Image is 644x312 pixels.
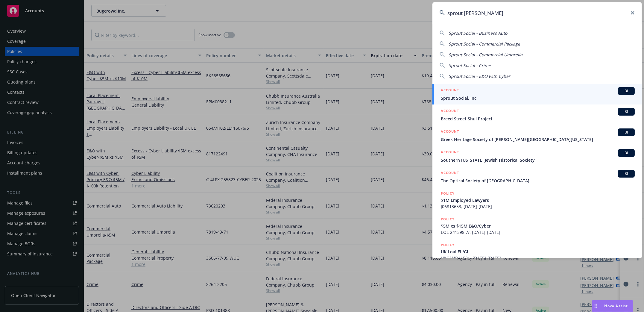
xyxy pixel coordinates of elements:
[449,52,523,57] span: Sprout Social - Commercial Umbrella
[620,150,632,156] span: BI
[592,300,600,312] div: Drag to move
[449,73,510,79] span: Sprout Social - E&O with Cyber
[441,149,459,156] h5: ACCOUNT
[449,30,507,36] span: Sprout Social - Business Auto
[441,242,455,248] h5: POLICY
[441,116,635,122] span: Breed Street Shul Project
[432,104,642,125] a: ACCOUNTBIBreed Street Shul Project
[432,213,642,239] a: POLICY$5M xs $15M E&O/CyberEOL-241398 7/, [DATE]-[DATE]
[441,178,635,184] span: The Optical Society of [GEOGRAPHIC_DATA]
[620,88,632,94] span: BI
[441,108,459,115] h5: ACCOUNT
[620,171,632,176] span: BI
[441,197,635,203] span: $1M Employed Lawyers
[441,157,635,163] span: Southern [US_STATE] Jewish Historical Society
[432,239,642,264] a: POLICYUK Loal EL/GLUKCAND41581, [DATE]-[DATE]
[432,187,642,213] a: POLICY$1M Employed LawyersJ06813653, [DATE]-[DATE]
[441,190,455,196] h5: POLICY
[441,203,635,210] span: J06813653, [DATE]-[DATE]
[604,303,628,308] span: Nova Assist
[441,223,635,229] span: $5M xs $15M E&O/Cyber
[441,170,459,177] h5: ACCOUNT
[441,95,635,101] span: Sprout Social, Inc
[432,125,642,146] a: ACCOUNTBIGreek Heritage Society of [PERSON_NAME][GEOGRAPHIC_DATA][US_STATE]
[432,2,642,24] input: Search...
[441,87,459,94] h5: ACCOUNT
[441,128,459,136] h5: ACCOUNT
[432,166,642,187] a: ACCOUNTBIThe Optical Society of [GEOGRAPHIC_DATA]
[592,300,633,312] button: Nova Assist
[441,249,635,255] span: UK Loal EL/GL
[620,109,632,114] span: BI
[441,255,635,261] span: UKCAND41581, [DATE]-[DATE]
[441,229,635,235] span: EOL-241398 7/, [DATE]-[DATE]
[432,84,642,104] a: ACCOUNTBISprout Social, Inc
[449,63,491,68] span: Sprout Social - Crime
[441,136,635,143] span: Greek Heritage Society of [PERSON_NAME][GEOGRAPHIC_DATA][US_STATE]
[620,130,632,135] span: BI
[449,41,520,47] span: Sprout Social - Commercial Package
[432,146,642,166] a: ACCOUNTBISouthern [US_STATE] Jewish Historical Society
[441,216,455,222] h5: POLICY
